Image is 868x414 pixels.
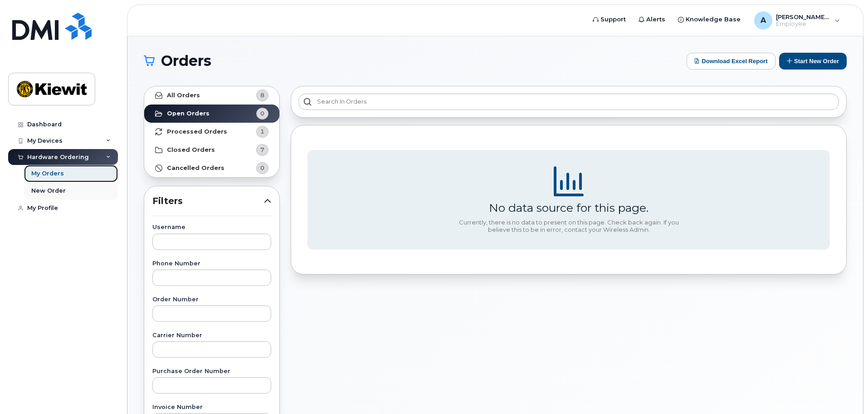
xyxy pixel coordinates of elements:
button: Download Excel Report [687,53,775,70]
a: All Orders8 [144,86,279,105]
label: Order Number [152,297,271,303]
a: Cancelled Orders0 [144,159,279,177]
a: Closed Orders7 [144,141,279,159]
span: 8 [260,91,264,100]
label: Purchase Order Number [152,369,271,374]
strong: All Orders [167,92,200,99]
label: Carrier Number [152,333,271,339]
span: 1 [260,127,264,136]
span: 0 [260,109,264,118]
strong: Closed Orders [167,146,215,154]
a: Processed Orders1 [144,123,279,141]
label: Username [152,224,271,230]
iframe: Messenger Launcher [829,374,861,407]
button: Start New Order [779,53,847,70]
strong: Open Orders [167,110,210,117]
span: Filters [152,195,264,208]
label: Phone Number [152,261,271,267]
strong: Processed Orders [167,128,227,135]
label: Invoice Number [152,404,271,410]
span: 7 [260,145,264,154]
span: 0 [260,164,264,172]
div: Currently, there is no data to present on this page. Check back again. If you believe this to be ... [455,219,682,233]
div: No data source for this page. [489,201,649,214]
a: Open Orders0 [144,105,279,123]
strong: Cancelled Orders [167,165,224,172]
input: Search in orders [298,94,839,110]
span: Orders [161,54,211,68]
